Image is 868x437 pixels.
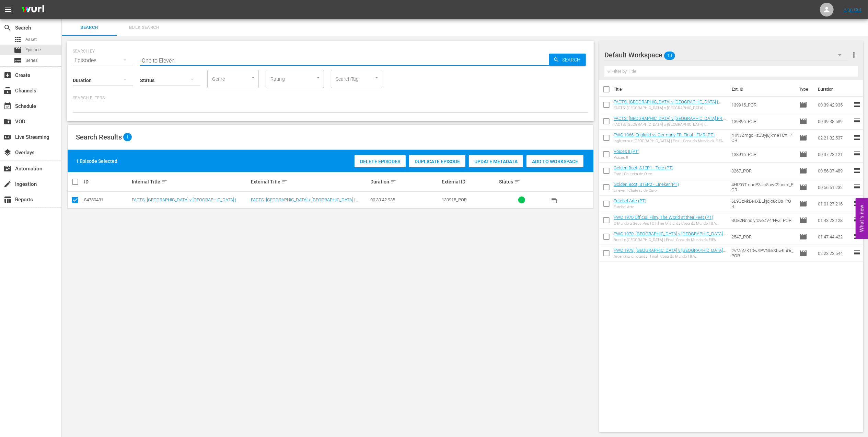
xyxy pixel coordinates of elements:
span: Delete Episodes [355,159,406,164]
span: VOD [3,117,12,126]
span: subtitles [14,56,22,65]
span: Episode [799,216,807,224]
th: Ext. ID [728,80,795,99]
div: Futebol Arte [614,205,646,209]
td: 139896_POR [729,113,797,130]
span: reorder [853,216,861,224]
div: Inglaterra x [GEOGRAPHIC_DATA] | Final | Copa do Mundo da FIFA [GEOGRAPHIC_DATA] 1966™ | Jogo com... [614,139,726,143]
span: Channels [3,87,12,95]
span: sort [161,179,167,185]
button: Open [373,75,380,81]
td: 00:56:07.489 [815,163,853,179]
td: 2VMgMK10wSPVNbkSbwKuOr_POR [729,245,797,261]
button: more_vert [850,47,858,63]
td: 3267_POR [729,163,797,179]
span: reorder [853,100,861,109]
span: reorder [853,166,861,175]
button: Open [250,75,256,81]
button: Add to Workspace [526,155,583,167]
span: 139915_POR [442,197,467,202]
button: Delete Episodes [355,155,406,167]
button: Open Feedback Widget [856,198,868,239]
td: 01:43:23.128 [815,212,853,228]
td: 4HtZGTmaoP3Uo5uwC9uoex_POR [729,179,797,195]
td: 00:39:42.935 [815,97,853,113]
div: FACTS: [GEOGRAPHIC_DATA] x [GEOGRAPHIC_DATA] | [GEOGRAPHIC_DATA] 1966 [614,122,726,127]
th: Duration [814,80,855,99]
span: Episode [14,46,22,54]
span: 1 [123,133,132,141]
div: Default Workspace [604,45,848,65]
span: Live Streaming [3,133,12,141]
a: Sign Out [844,7,861,12]
div: Status [499,178,545,186]
div: Lineker | Chuteira de Ouro [614,188,679,193]
span: Series [25,57,38,64]
button: Search [549,54,586,66]
a: Voices II (PT) [614,149,639,154]
span: Overlays [3,148,12,157]
div: ID [84,179,130,184]
span: sort [281,179,288,185]
button: Update Metadata [469,155,523,167]
span: reorder [853,117,861,125]
span: reorder [853,199,861,208]
div: 00:39:42.935 [370,197,440,202]
td: 139915_POR [729,97,797,113]
td: 00:56:51.232 [815,179,853,195]
div: 1 Episode Selected [76,158,117,165]
td: 00:37:23.121 [815,146,853,163]
span: reorder [853,249,861,257]
a: FWC 1970, [GEOGRAPHIC_DATA] v [GEOGRAPHIC_DATA], Final - FMR (PT) [614,231,726,242]
span: Episode [799,101,807,109]
a: FACTS: [GEOGRAPHIC_DATA] v [GEOGRAPHIC_DATA] | [GEOGRAPHIC_DATA] 1978 (PT) [132,197,239,208]
button: Duplicate Episode [409,155,465,167]
span: Episode [799,249,807,257]
span: sort [514,179,520,185]
a: Futebol Arte (PT) [614,198,646,203]
span: reorder [853,150,861,158]
span: Episode [799,167,807,175]
span: Bulk Search [121,24,167,32]
div: Episodes [73,51,133,70]
span: reorder [853,232,861,240]
span: Asset [25,36,37,43]
span: Search [559,54,586,66]
div: 84780431 [84,197,130,202]
td: 02:21:32.537 [815,130,853,146]
span: Reports [3,195,12,204]
td: 02:23:22.544 [815,245,853,261]
div: O Mundo a Seus Pés | O Filme Oficial da Copa do Mundo FIFA 1970™ [614,221,726,226]
span: reorder [853,183,861,191]
a: FWC 1966, England vs Germany FR, Final - FMR (PT) [614,132,715,137]
td: 01:47:44.422 [815,228,853,245]
span: Episode [799,134,807,142]
span: more_vert [850,51,858,59]
td: 6L9OzNkEe4XBLkjqio8cGs_POR [729,195,797,212]
div: Voices II [614,155,639,160]
span: Episode [25,46,41,53]
div: Argentina x Holanda | Final | Copa do Mundo FIFA [GEOGRAPHIC_DATA] 1978 | Jogo completo [614,254,726,259]
th: Type [795,80,814,99]
a: FWC 1970 Official Film, The World at their Feet (PT) [614,215,713,220]
a: Golden Boot, S1EP1 - Totò (PT) [614,165,673,170]
span: sort [390,179,396,185]
span: Search [3,24,12,32]
span: Update Metadata [469,159,523,164]
button: playlist_add [547,192,563,208]
button: Open [315,75,322,81]
span: reorder [853,133,861,142]
td: 00:39:38.589 [815,113,853,130]
th: Title [614,80,728,99]
div: External ID [442,179,497,184]
span: Episode [799,117,807,125]
div: FACTS: [GEOGRAPHIC_DATA] x [GEOGRAPHIC_DATA] | [GEOGRAPHIC_DATA] 1978 [614,106,726,110]
td: 138916_POR [729,146,797,163]
span: Search [66,24,113,32]
a: FACTS: [GEOGRAPHIC_DATA] x [GEOGRAPHIC_DATA] | [GEOGRAPHIC_DATA] 1978 [251,197,358,208]
span: Episode [799,150,807,158]
span: Search Results [76,133,122,141]
span: Asset [14,35,22,44]
span: Add to Workspace [526,159,583,164]
a: Golden Boot, S1EP2 - Lineker (PT) [614,182,679,187]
